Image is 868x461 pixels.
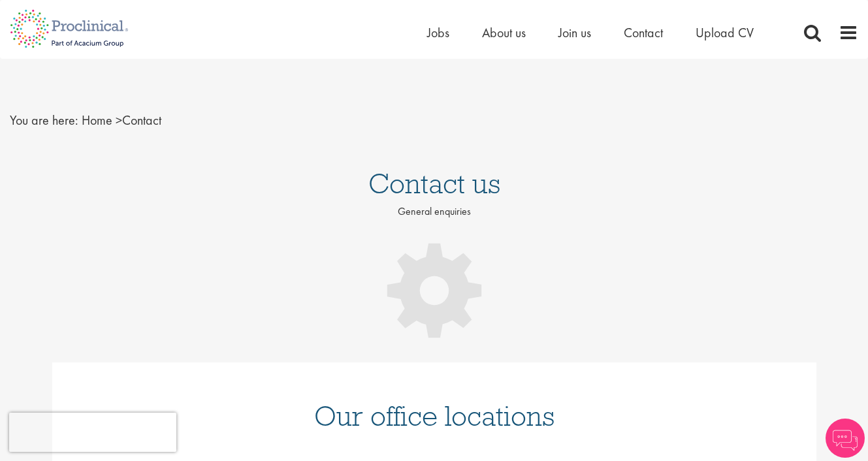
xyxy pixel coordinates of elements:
a: Jobs [427,24,449,41]
span: You are here: [10,112,78,129]
img: Chatbot [826,419,865,458]
a: Join us [558,24,591,41]
a: About us [482,24,526,41]
a: breadcrumb link to Home [82,112,112,129]
iframe: reCAPTCHA [9,413,176,452]
span: Contact [82,112,161,129]
span: > [116,112,122,129]
a: Upload CV [696,24,754,41]
h1: Our office locations [72,402,797,430]
a: Contact [624,24,663,41]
